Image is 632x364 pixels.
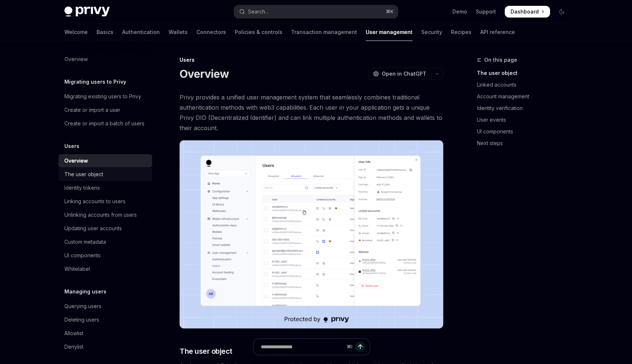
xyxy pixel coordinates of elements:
a: Allowlist [59,327,152,340]
div: Denylist [64,342,83,351]
div: Overview [64,156,88,165]
a: Migrating existing users to Privy [59,90,152,103]
a: Updating user accounts [59,222,152,235]
a: Overview [59,53,152,66]
a: Support [476,8,496,15]
div: UI components [64,251,101,260]
a: Authentication [122,23,160,41]
div: Identity tokens [64,183,100,192]
a: Connectors [196,23,226,41]
span: Privy provides a unified user management system that seamlessly combines traditional authenticati... [180,92,443,133]
div: Search... [248,7,268,16]
a: Whitelabel [59,262,152,276]
button: Toggle dark mode [556,6,568,18]
a: User events [477,114,573,126]
div: Create or import a batch of users [64,119,144,128]
button: Send message [355,342,365,352]
input: Ask a question... [261,339,344,355]
a: Identity verification [477,102,573,114]
a: Transaction management [291,23,357,41]
a: Demo [452,8,467,15]
a: UI components [477,126,573,137]
div: Unlinking accounts from users [64,211,137,219]
span: Open in ChatGPT [382,70,426,77]
div: Create or import a user [64,106,120,114]
a: Dashboard [505,6,550,18]
div: The user object [64,170,103,179]
a: Security [421,23,442,41]
h5: Migrating users to Privy [64,77,126,86]
a: Linked accounts [477,79,573,91]
a: Next steps [477,137,573,149]
img: images/Users2.png [180,140,443,329]
h1: Overview [180,67,229,80]
a: UI components [59,249,152,262]
span: Dashboard [511,8,539,15]
a: Wallets [169,23,188,41]
a: Overview [59,154,152,167]
a: Basics [97,23,113,41]
h5: Users [64,142,79,151]
div: Whitelabel [64,265,90,273]
a: Create or import a batch of users [59,117,152,130]
div: Migrating existing users to Privy [64,92,141,101]
a: Denylist [59,340,152,353]
a: Unlinking accounts from users [59,208,152,221]
h5: Managing users [64,287,106,296]
div: Querying users [64,302,101,311]
span: On this page [484,56,517,64]
div: Users [180,56,443,64]
div: Updating user accounts [64,224,122,233]
img: dark logo [64,7,110,17]
a: The user object [59,168,152,181]
a: Linking accounts to users [59,195,152,208]
a: Recipes [451,23,471,41]
div: Allowlist [64,329,83,338]
a: Create or import a user [59,103,152,117]
a: Identity tokens [59,181,152,194]
div: Linking accounts to users [64,197,125,206]
span: ⌘ K [386,9,394,15]
a: User management [366,23,413,41]
div: Overview [64,55,88,64]
a: Policies & controls [235,23,282,41]
a: Deleting users [59,313,152,326]
a: API reference [480,23,515,41]
a: Custom metadata [59,235,152,249]
a: Account management [477,91,573,102]
a: Welcome [64,23,88,41]
button: Open search [234,5,398,18]
button: Open in ChatGPT [368,68,431,80]
div: Deleting users [64,315,99,324]
a: The user object [477,67,573,79]
div: Custom metadata [64,238,106,246]
a: Querying users [59,300,152,313]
